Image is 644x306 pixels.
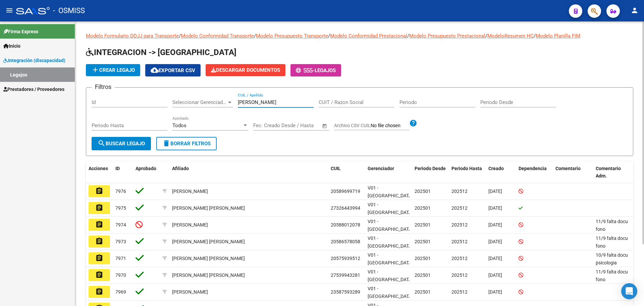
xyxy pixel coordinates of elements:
div: [PERSON_NAME] [172,288,208,296]
span: CUIL [331,166,341,171]
span: V01 - [GEOGRAPHIC_DATA] [368,269,413,282]
datatable-header-cell: CUIL [328,161,365,184]
span: Comentario [555,166,581,171]
span: 7974 [115,222,126,227]
button: Descargar Documentos [206,64,285,76]
a: Modelo Formulario DDJJ para Transporte [86,33,179,39]
span: - OSMISS [53,3,85,18]
mat-icon: person [631,6,639,14]
span: 202501 [415,256,431,261]
mat-icon: assignment [95,271,103,279]
div: [PERSON_NAME] [PERSON_NAME] [172,238,245,246]
span: 202501 [415,205,431,211]
span: Integración (discapacidad) [3,57,65,64]
span: V01 - [GEOGRAPHIC_DATA] [368,236,413,249]
button: Buscar Legajo [92,137,151,150]
span: 7970 [115,272,126,278]
span: 202512 [451,222,468,227]
datatable-header-cell: Acciones [86,161,113,184]
span: V01 - [GEOGRAPHIC_DATA] [368,252,413,265]
h3: Filtros [92,82,115,92]
mat-icon: delete [162,139,170,147]
mat-icon: menu [5,6,13,14]
span: ID [115,166,120,171]
span: 11/9 falta docu fono [596,219,628,232]
span: 202501 [415,272,431,278]
span: 202512 [451,205,468,211]
span: Borrar Filtros [162,141,211,147]
datatable-header-cell: Periodo Hasta [449,161,486,184]
datatable-header-cell: ID [113,161,133,184]
span: Aprobado [136,166,156,171]
mat-icon: assignment [95,220,103,228]
datatable-header-cell: Comentario Adm. [593,161,633,184]
span: Periodo Hasta [451,166,482,171]
span: Creado [488,166,504,171]
span: Legajos [315,67,336,73]
span: 202512 [451,272,468,278]
span: Periodo Desde [415,166,446,171]
span: V01 - [GEOGRAPHIC_DATA] [368,185,413,198]
span: 7976 [115,189,126,194]
mat-icon: add [91,66,99,74]
span: 202501 [415,222,431,227]
input: Fecha inicio [253,122,280,129]
datatable-header-cell: Dependencia [516,161,553,184]
button: Crear Legajo [86,64,140,76]
span: 7969 [115,289,126,295]
a: Modelo Presupuesto Prestacional [409,33,485,39]
span: Comentario Adm. [596,166,621,179]
datatable-header-cell: Periodo Desde [412,161,449,184]
a: ModeloResumen HC [487,33,534,39]
a: Modelo Planilla FIM [536,33,580,39]
span: 202501 [415,289,431,295]
span: Dependencia [519,166,547,171]
button: Exportar CSV [145,64,201,76]
span: Afiliado [172,166,189,171]
input: Archivo CSV CUIL [371,123,409,129]
span: 20586578058 [331,239,360,244]
span: 23587593289 [331,289,360,295]
span: 11/9 falta docu fono [596,269,628,282]
span: [DATE] [488,239,502,244]
span: V01 - [GEOGRAPHIC_DATA] [368,219,413,232]
span: 27539943281 [331,272,360,278]
span: V01 - [GEOGRAPHIC_DATA] [368,286,413,299]
a: Modelo Conformidad Prestacional [330,33,407,39]
datatable-header-cell: Aprobado [133,161,160,184]
span: 27326443994 [331,205,360,211]
span: 202512 [451,289,468,295]
span: [DATE] [488,256,502,261]
span: INTEGRACION -> [GEOGRAPHIC_DATA] [86,48,236,57]
span: 10/9 falta docu psicologia [596,252,628,265]
span: 20589699719 [331,189,360,194]
button: -Legajos [290,64,341,76]
div: [PERSON_NAME] [PERSON_NAME] [172,255,245,262]
span: 11/9 falta docu fono [596,236,628,249]
div: [PERSON_NAME] [PERSON_NAME] [172,271,245,279]
datatable-header-cell: Creado [486,161,516,184]
span: 202512 [451,189,468,194]
div: [PERSON_NAME] [PERSON_NAME] [172,204,245,212]
datatable-header-cell: Afiliado [169,161,328,184]
mat-icon: assignment [95,187,103,195]
span: [DATE] [488,205,502,211]
span: - [296,67,315,73]
span: [DATE] [488,189,502,194]
datatable-header-cell: Comentario [553,161,593,184]
input: Fecha fin [286,122,319,129]
span: Inicio [3,42,20,50]
span: Acciones [89,166,108,171]
mat-icon: assignment [95,254,103,262]
span: Todos [172,122,186,129]
span: [DATE] [488,289,502,295]
div: [PERSON_NAME] [172,188,208,195]
mat-icon: help [409,119,417,127]
button: Borrar Filtros [156,137,217,150]
span: Seleccionar Gerenciador [172,99,227,105]
span: 202512 [451,256,468,261]
span: [DATE] [488,222,502,227]
span: 202501 [415,189,431,194]
button: Open calendar [321,122,329,130]
span: 7971 [115,256,126,261]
